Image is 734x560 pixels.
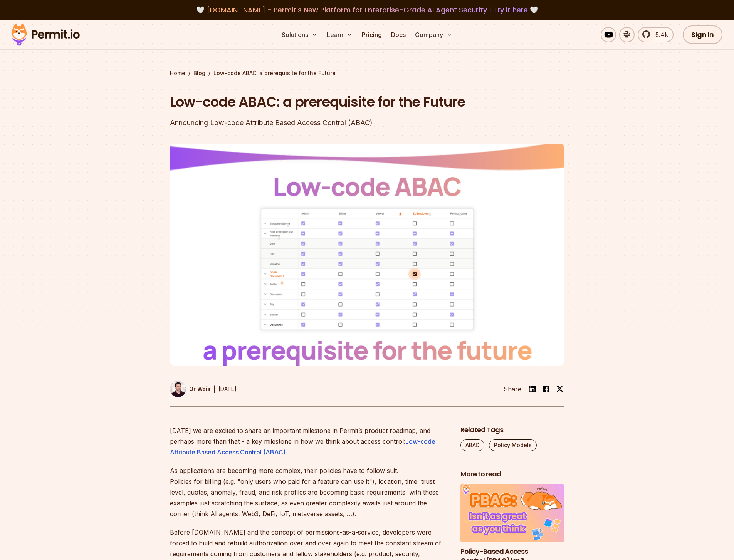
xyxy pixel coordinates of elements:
img: linkedin [527,384,537,394]
a: Blog [193,69,205,77]
div: | [213,384,215,394]
h2: Related Tags [460,425,564,435]
div: 🤍 🤍 [18,5,716,15]
a: 5.4k [638,27,674,42]
time: [DATE] [218,386,237,392]
p: As applications are becoming more complex, their policies have to follow suit. Policies for billi... [170,465,448,519]
a: Try it here [493,5,528,15]
button: Company [412,27,455,42]
h2: More to read [460,469,564,479]
button: Solutions [279,27,321,42]
button: Learn [324,27,356,42]
img: twitter [556,385,564,393]
p: Or Weis [189,385,210,393]
span: 5.4k [651,30,668,39]
a: Home [170,69,185,77]
p: [DATE] we are excited to share an important milestone in Permit’s product roadmap, and perhaps mo... [170,425,448,458]
div: / / [170,69,564,77]
a: Docs [388,27,409,42]
div: Announcing Low-code Attribute Based Access Control (ABAC) [170,117,466,128]
a: Pricing [359,27,385,42]
img: facebook [541,384,551,394]
h1: Low-code ABAC: a prerequisite for the Future [170,92,466,112]
a: ABAC [460,439,484,451]
img: Policy-Based Access Control (PBAC) Isn’t as Great as You Think [460,484,564,542]
a: Sign In [683,25,722,44]
img: Low-code ABAC: a prerequisite for the Future [170,144,564,366]
li: Share: [504,384,523,394]
a: Policy Models [489,439,537,451]
span: [DOMAIN_NAME] - Permit's New Platform for Enterprise-Grade AI Agent Security | [207,5,528,15]
img: Or Weis [170,381,186,397]
img: Permit logo [8,22,83,48]
a: Or Weis [170,381,210,397]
